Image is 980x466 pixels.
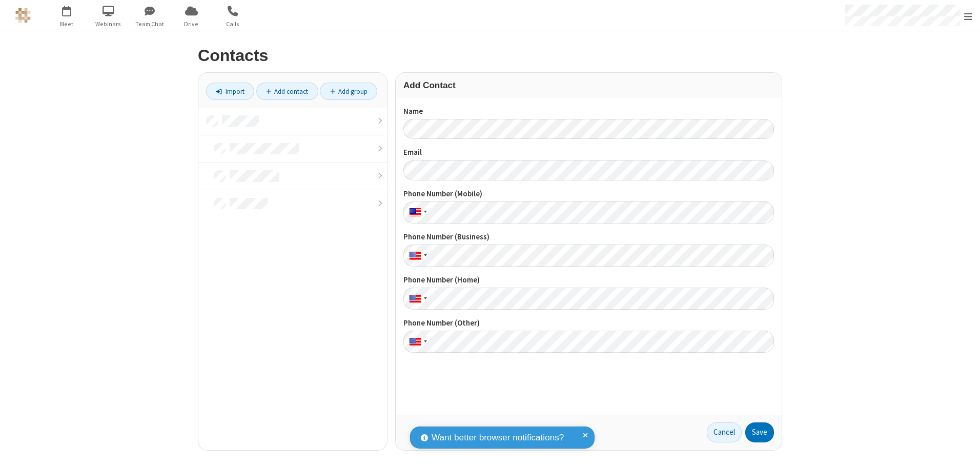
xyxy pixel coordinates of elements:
[403,188,774,200] label: Phone Number (Mobile)
[48,19,86,29] span: Meet
[403,231,774,243] label: Phone Number (Business)
[403,201,430,224] div: United States: + 1
[403,288,430,310] div: United States: + 1
[256,83,318,100] a: Add contact
[198,47,782,65] h2: Contacts
[403,274,774,286] label: Phone Number (Home)
[432,431,564,444] span: Want better browser notifications?
[214,19,252,29] span: Calls
[707,422,742,443] a: Cancel
[206,83,254,100] a: Import
[745,422,774,443] button: Save
[403,317,774,329] label: Phone Number (Other)
[320,83,377,100] a: Add group
[403,245,430,267] div: United States: + 1
[131,19,169,29] span: Team Chat
[172,19,211,29] span: Drive
[403,80,774,90] h3: Add Contact
[89,19,128,29] span: Webinars
[403,106,774,117] label: Name
[15,8,31,23] img: QA Selenium DO NOT DELETE OR CHANGE
[403,331,430,353] div: United States: + 1
[403,147,774,158] label: Email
